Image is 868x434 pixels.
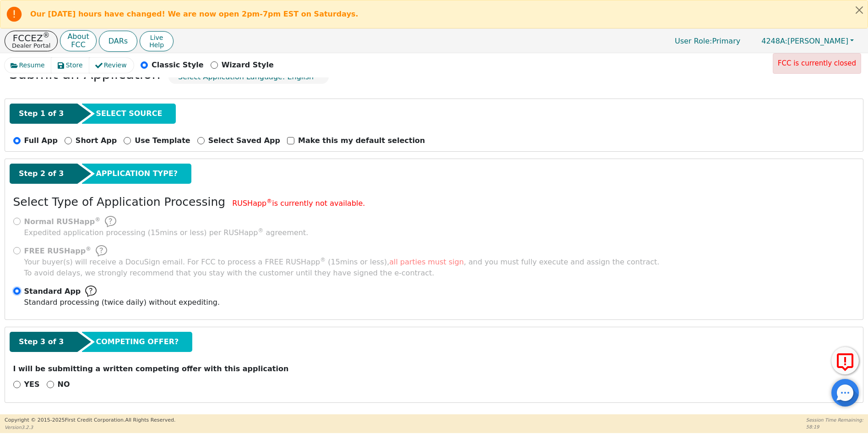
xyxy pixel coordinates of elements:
[13,363,855,374] p: I will be submitting a written competing offer with this application
[24,247,92,255] span: FREE RUSHapp
[60,30,96,52] button: AboutFCC
[222,60,274,71] p: Wizard Style
[298,135,425,146] p: Make this my default selection
[208,135,280,146] p: Select Saved App
[125,417,175,423] span: All Rights Reserved.
[831,347,859,374] button: Report Error to FCC
[24,135,58,146] p: Full App
[258,227,263,234] sup: ®
[96,108,162,119] span: SELECT SOURCE
[24,257,660,279] span: To avoid delays, we strongly recommend that you stay with the customer until they have signed the...
[5,417,175,424] p: Copyright © 2015- 2025 First Credit Corporation.
[66,60,83,70] span: Store
[5,31,58,51] button: FCCEZ®Dealer Portal
[89,58,134,73] button: Review
[24,379,40,390] p: YES
[24,258,660,266] span: Your buyer(s) will receive a DocuSign email. For FCC to process a FREE RUSHapp ( 15 mins or less)...
[12,43,50,49] p: Dealer Portal
[104,60,127,70] span: Review
[96,336,179,347] span: COMPETING OFFER?
[389,258,464,266] span: all parties must sign
[149,41,164,49] span: Help
[43,31,50,39] sup: ®
[266,198,272,204] sup: ®
[752,34,863,48] button: 4248A:[PERSON_NAME]
[96,168,178,179] span: APPLICATION TYPE?
[666,32,749,50] p: Primary
[76,135,117,146] p: Short App
[13,195,226,209] h3: Select Type of Application Processing
[232,199,365,208] span: RUSHapp is currently not available.
[24,286,81,297] span: Standard App
[19,108,64,119] span: Step 1 of 3
[30,10,358,18] b: Our [DATE] hours have changed! We are now open 2pm-7pm EST on Saturdays.
[806,417,863,423] p: Session Time Remaining:
[24,298,220,307] span: Standard processing (twice daily) without expediting.
[140,31,174,51] button: LiveHelp
[851,0,868,19] button: Close alert
[135,135,190,146] p: Use Template
[761,37,787,45] span: 4248A:
[24,228,309,237] span: Expedited application processing ( 15 mins or less) per RUSHapp agreement.
[806,423,863,430] p: 58:19
[761,37,848,45] span: [PERSON_NAME]
[19,168,64,179] span: Step 2 of 3
[67,33,89,40] p: About
[320,257,325,263] sup: ®
[67,41,89,49] p: FCC
[85,286,97,297] img: Help Bubble
[778,59,856,67] span: FCC is currently closed
[86,246,91,252] sup: ®
[12,33,50,43] p: FCCEZ
[24,217,101,226] span: Normal RUSHapp
[5,424,175,431] p: Version 3.2.3
[675,37,712,45] span: User Role :
[95,216,100,223] sup: ®
[19,60,45,70] span: Resume
[149,34,164,41] span: Live
[51,58,90,73] button: Store
[105,216,116,227] img: Help Bubble
[99,31,137,52] button: DARs
[19,336,64,347] span: Step 3 of 3
[5,58,52,73] button: Resume
[152,60,204,71] p: Classic Style
[58,379,70,390] p: NO
[96,245,107,257] img: Help Bubble
[666,32,749,50] a: User Role:Primary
